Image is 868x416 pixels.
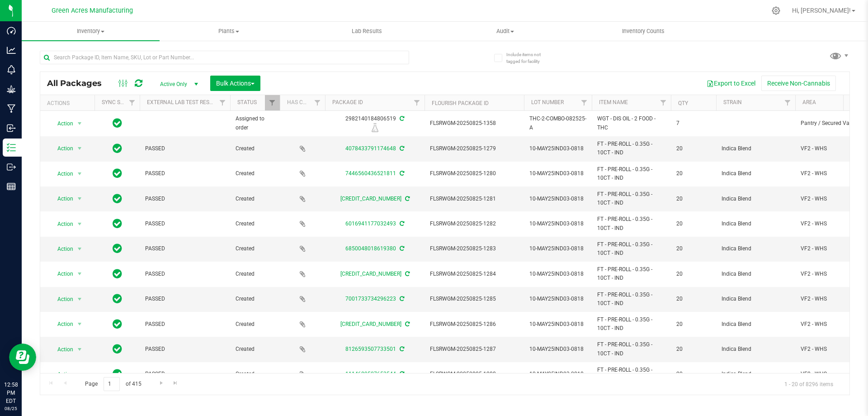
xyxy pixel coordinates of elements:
[40,51,409,64] input: Search Package ID, Item Name, SKU, Lot or Part Number...
[722,295,790,303] span: Indica Blend
[529,244,586,253] span: 10-MAY25IND03-0818
[398,371,404,377] span: Sync from Compliance System
[74,142,85,155] span: select
[398,220,404,227] span: Sync from Compliance System
[801,220,858,228] span: VF2 - WHS
[722,244,790,253] span: Indica Blend
[49,293,74,306] span: Action
[676,320,711,329] span: 20
[9,344,36,371] iframe: Resource center
[597,291,665,308] span: FT - PRE-ROLL - 0.35G - 10CT - IND
[49,268,74,280] span: Action
[52,7,133,14] span: Green Acres Manufacturing
[113,142,122,155] span: In Sync
[398,145,404,152] span: Sync from Compliance System
[216,80,255,87] span: Bulk Actions
[430,119,519,128] span: FLSRWGM-20250825-1358
[722,320,790,329] span: Indica Blend
[404,271,410,277] span: Sync from Compliance System
[74,218,85,230] span: select
[722,195,790,203] span: Indica Blend
[113,167,122,180] span: In Sync
[49,142,74,155] span: Action
[345,371,396,377] a: 1114689507653544
[125,95,140,110] a: Filter
[801,119,858,128] span: Pantry / Secured Vault
[169,377,182,389] a: Go to the last page
[801,169,858,178] span: VF2 - WHS
[436,22,574,41] a: Audit
[49,167,74,180] span: Action
[7,65,16,74] inline-svg: Monitoring
[430,270,519,278] span: FLSRWGM-20250825-1284
[722,220,790,228] span: Indica Blend
[701,76,761,91] button: Export to Excel
[722,370,790,378] span: Indica Blend
[577,95,592,110] a: Filter
[77,377,149,391] span: Page of 415
[676,144,711,153] span: 20
[430,169,519,178] span: FLSRWGM-20250825-1280
[597,340,665,358] span: FT - PRE-ROLL - 0.35G - 10CT - IND
[49,343,74,356] span: Action
[160,27,297,35] span: Plants
[436,27,573,35] span: Audit
[298,22,436,41] a: Lab Results
[49,368,74,381] span: Action
[49,318,74,330] span: Action
[113,368,122,380] span: In Sync
[761,76,836,91] button: Receive Non-Cannabis
[599,99,628,105] a: Item Name
[801,345,858,354] span: VF2 - WHS
[529,270,586,278] span: 10-MAY25IND03-0818
[7,85,16,94] inline-svg: Grow
[7,182,16,191] inline-svg: Reports
[236,320,274,329] span: Created
[430,244,519,253] span: FLSRWGM-20250825-1283
[801,244,858,253] span: VF2 - WHS
[676,195,711,203] span: 20
[801,195,858,203] span: VF2 - WHS
[145,195,225,203] span: PASSED
[676,220,711,228] span: 20
[529,295,586,303] span: 10-MAY25IND03-0818
[22,22,160,41] a: Inventory
[47,100,91,106] div: Actions
[49,218,74,230] span: Action
[49,192,74,205] span: Action
[770,6,782,15] div: Manage settings
[340,196,401,202] a: [CREDIT_CARD_NUMBER]
[345,145,396,152] a: 4078433791174648
[74,167,85,180] span: select
[597,165,665,182] span: FT - PRE-ROLL - 0.35G - 10CT - IND
[236,115,274,132] span: Assigned to order
[47,78,111,88] span: All Packages
[529,144,586,153] span: 10-MAY25IND03-0818
[145,320,225,329] span: PASSED
[398,170,404,177] span: Sync from Compliance System
[801,295,858,303] span: VF2 - WHS
[574,22,712,41] a: Inventory Counts
[7,104,16,113] inline-svg: Manufacturing
[430,220,519,228] span: FLSRWGM-20250825-1282
[722,270,790,278] span: Indica Blend
[432,100,489,106] a: Flourish Package ID
[430,295,519,303] span: FLSRWGM-20250825-1285
[49,117,74,130] span: Action
[430,144,519,153] span: FLSRWGM-20250825-1279
[7,124,16,133] inline-svg: Inbound
[345,296,396,302] a: 7001733734296223
[345,245,396,252] a: 6850048018619380
[597,366,665,383] span: FT - PRE-ROLL - 0.35G - 10CT - IND
[597,316,665,333] span: FT - PRE-ROLL - 0.35G - 10CT - IND
[237,99,257,105] a: Status
[102,99,137,105] a: Sync Status
[345,346,396,352] a: 8126593507733501
[7,163,16,172] inline-svg: Outbound
[676,244,711,253] span: 20
[210,76,260,91] button: Bulk Actions
[410,95,425,110] a: Filter
[49,243,74,255] span: Action
[678,100,688,106] a: Qty
[597,140,665,157] span: FT - PRE-ROLL - 0.35G - 10CT - IND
